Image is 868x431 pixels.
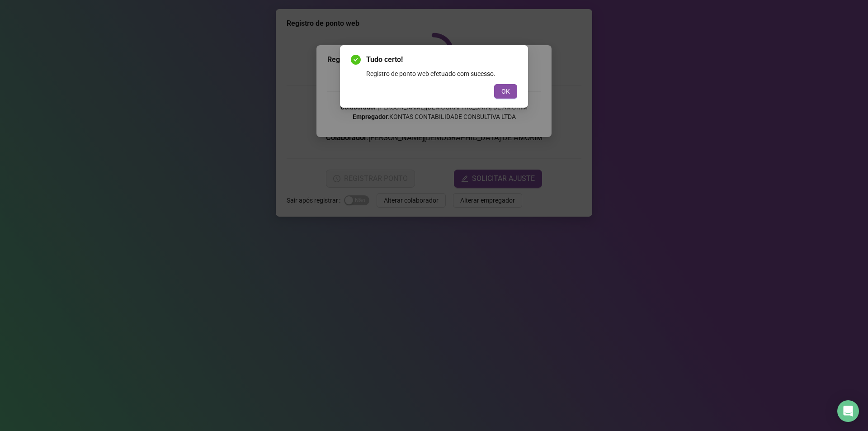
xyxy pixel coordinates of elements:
[837,400,859,422] div: Open Intercom Messenger
[366,69,517,79] div: Registro de ponto web efetuado com sucesso.
[501,86,510,96] span: OK
[351,55,361,65] span: check-circle
[366,54,517,65] span: Tudo certo!
[494,84,517,99] button: OK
